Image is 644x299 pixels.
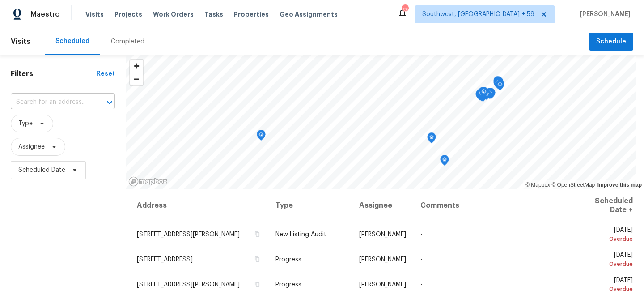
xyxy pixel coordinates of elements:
[577,260,633,269] div: Overdue
[126,55,636,189] canvas: Map
[596,36,626,47] span: Schedule
[493,78,502,92] div: Map marker
[128,176,168,187] a: Mapbox homepage
[18,166,65,175] span: Scheduled Date
[275,231,326,238] span: New Listing Audit
[475,90,484,103] div: Map marker
[570,189,633,222] th: Scheduled Date ↑
[253,255,261,263] button: Copy Address
[97,69,115,78] div: Reset
[440,155,449,169] div: Map marker
[496,80,504,94] div: Map marker
[577,227,633,243] span: [DATE]
[136,189,268,222] th: Address
[597,182,642,188] a: Improve this map
[359,282,406,288] span: [PERSON_NAME]
[576,10,631,19] span: [PERSON_NAME]
[204,11,223,17] span: Tasks
[551,182,595,188] a: OpenStreetMap
[422,10,534,19] span: Southwest, [GEOGRAPHIC_DATA] + 59
[275,282,301,288] span: Progress
[130,73,143,85] button: Zoom out
[577,285,633,294] div: Overdue
[577,252,633,269] span: [DATE]
[482,89,491,103] div: Map marker
[111,37,144,46] div: Completed
[268,189,352,222] th: Type
[589,33,633,51] button: Schedule
[280,10,338,19] span: Geo Assignments
[130,60,143,73] button: Zoom in
[18,119,33,128] span: Type
[234,10,269,19] span: Properties
[487,88,496,102] div: Map marker
[402,5,408,14] div: 735
[275,256,301,263] span: Progress
[486,88,495,102] div: Map marker
[11,69,97,78] h1: Filters
[103,96,116,109] button: Open
[359,231,406,238] span: [PERSON_NAME]
[495,77,504,91] div: Map marker
[153,10,194,19] span: Work Orders
[359,256,406,263] span: [PERSON_NAME]
[137,282,240,288] span: [STREET_ADDRESS][PERSON_NAME]
[85,10,104,19] span: Visits
[479,87,487,101] div: Map marker
[30,10,60,19] span: Maestro
[114,10,142,19] span: Projects
[525,182,550,188] a: Mapbox
[257,130,266,144] div: Map marker
[420,256,423,263] span: -
[493,76,502,90] div: Map marker
[253,230,261,238] button: Copy Address
[11,32,30,51] span: Visits
[18,142,45,151] span: Assignee
[427,132,436,146] div: Map marker
[253,280,261,288] button: Copy Address
[420,282,423,288] span: -
[55,37,89,46] div: Scheduled
[577,235,633,243] div: Overdue
[477,88,486,102] div: Map marker
[137,256,193,263] span: [STREET_ADDRESS]
[485,88,494,102] div: Map marker
[11,95,90,109] input: Search for an address...
[352,189,413,222] th: Assignee
[413,189,570,222] th: Comments
[577,277,633,294] span: [DATE]
[479,87,488,101] div: Map marker
[494,77,503,91] div: Map marker
[137,231,240,238] span: [STREET_ADDRESS][PERSON_NAME]
[420,231,423,238] span: -
[130,73,143,85] span: Zoom out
